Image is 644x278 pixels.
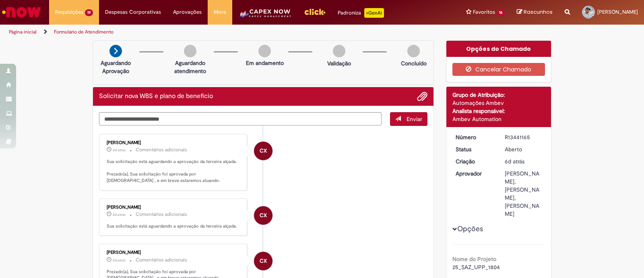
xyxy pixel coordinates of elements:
span: CX [260,206,267,225]
span: Despesas Corporativas [105,8,161,16]
img: img-circle-grey.png [184,45,196,57]
span: Favoritos [473,8,495,16]
dt: Aprovador [450,169,499,178]
img: img-circle-grey.png [407,45,420,57]
a: Página inicial [9,29,37,35]
div: Grupo de Atribuição: [452,91,545,99]
span: CX [260,251,267,271]
div: Opções do Chamado [446,41,551,57]
textarea: Digite sua mensagem aqui... [99,112,382,126]
span: 16 [497,9,505,16]
span: Requisições [55,8,83,16]
span: 2d atrás [113,148,126,153]
p: Sua solicitação está aguardando a aprovação da terceira alçada. [107,223,241,230]
span: 2d atrás [113,258,126,263]
p: Sua solicitação está aguardando a aprovação da terceira alçada. Prezado(a), Sua solicitação foi a... [107,159,241,184]
span: 19 [85,9,93,16]
dt: Status [450,145,499,153]
div: [PERSON_NAME] [107,140,241,145]
div: Cristian Xavier [254,252,272,270]
img: arrow-next.png [109,45,122,57]
dt: Criação [450,157,499,165]
img: img-circle-grey.png [333,45,345,57]
a: Formulário de Atendimento [54,29,114,35]
h2: Solicitar nova WBS e plano de benefício Histórico de tíquete [99,93,213,100]
p: Concluído [401,59,427,67]
span: 2d atrás [113,212,126,217]
span: [PERSON_NAME] [597,8,638,15]
p: Aguardando Aprovação [96,59,135,75]
b: Nome do Projeto [452,255,496,263]
img: CapexLogo5.png [238,8,292,24]
button: Enviar [390,112,427,126]
dt: Número [450,133,499,141]
ul: Trilhas de página [6,25,423,40]
span: 25_SAZ_UPP_1804 [452,263,500,271]
div: R13441165 [505,133,542,141]
p: Validação [327,59,351,67]
span: Enviar [407,115,422,123]
div: [PERSON_NAME] [107,250,241,255]
small: Comentários adicionais [136,257,187,263]
div: Aberto [505,145,542,153]
button: Adicionar anexos [417,91,427,102]
p: Em andamento [246,59,284,67]
p: +GenAi [364,8,384,18]
img: ServiceNow [1,4,42,20]
small: Comentários adicionais [136,146,187,153]
span: CX [260,141,267,161]
div: [PERSON_NAME] [107,205,241,210]
a: Rascunhos [517,8,553,16]
div: Ambev Automation [452,115,545,123]
time: 26/08/2025 14:36:06 [113,148,126,153]
time: 22/08/2025 17:43:50 [505,158,524,165]
span: Rascunhos [524,8,553,16]
div: Cristian Xavier [254,206,272,225]
div: Automações Ambev [452,99,545,107]
button: Cancelar Chamado [452,63,545,76]
span: Aprovações [173,8,202,16]
img: img-circle-grey.png [258,45,271,57]
time: 26/08/2025 14:36:05 [113,212,126,217]
div: Cristian Xavier [254,142,272,160]
time: 26/08/2025 14:36:05 [113,258,126,263]
div: Analista responsável: [452,107,545,115]
div: 22/08/2025 17:43:50 [505,157,542,165]
img: click_logo_yellow_360x200.png [304,6,326,18]
span: 6d atrás [505,158,524,165]
div: [PERSON_NAME], [PERSON_NAME], [PERSON_NAME] [505,169,542,218]
p: Aguardando atendimento [171,59,210,75]
span: More [214,8,226,16]
small: Comentários adicionais [136,211,187,218]
div: Padroniza [338,8,384,18]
